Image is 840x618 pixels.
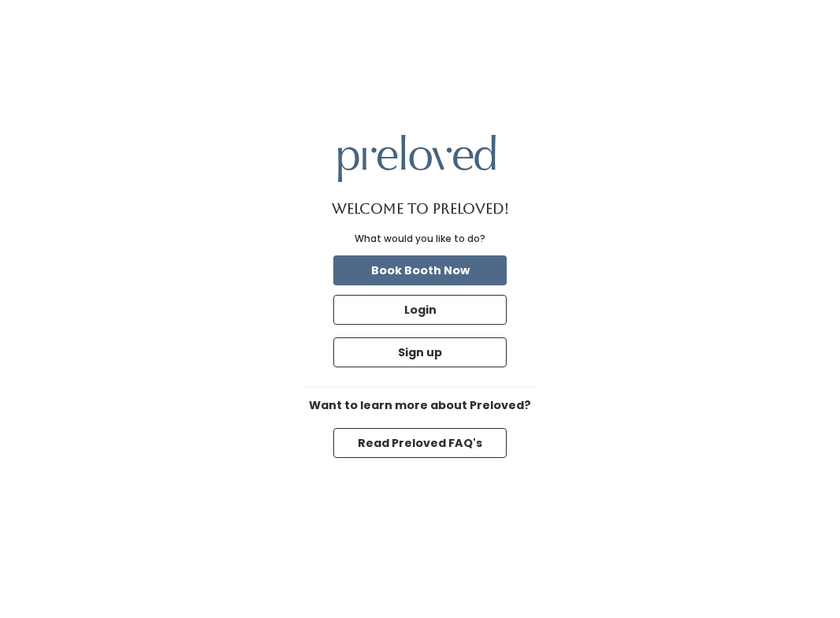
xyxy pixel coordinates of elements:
[333,337,507,367] button: Sign up
[333,295,507,325] button: Login
[333,255,507,285] button: Book Booth Now
[355,232,485,246] div: What would you like to do?
[332,201,509,217] h1: Welcome to Preloved!
[302,400,538,412] h6: Want to learn more about Preloved?
[330,334,510,370] a: Sign up
[330,292,510,328] a: Login
[338,135,496,181] img: preloved logo
[333,428,507,458] button: Read Preloved FAQ's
